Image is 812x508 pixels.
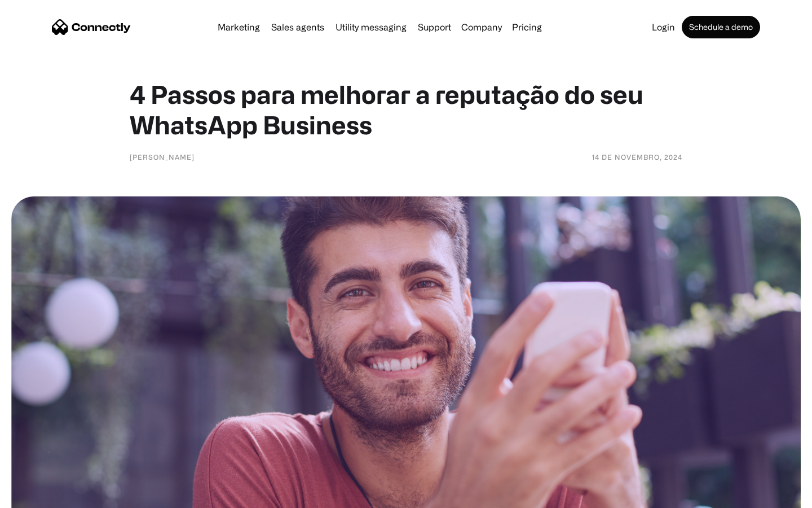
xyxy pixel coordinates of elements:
[267,23,329,32] a: Sales agents
[130,79,682,140] h1: 4 Passos para melhorar a reputação do seu WhatsApp Business
[647,23,679,32] a: Login
[507,23,546,32] a: Pricing
[213,23,264,32] a: Marketing
[130,151,195,163] div: [PERSON_NAME]
[413,23,456,32] a: Support
[11,488,68,504] aside: Language selected: English
[461,19,502,35] div: Company
[592,151,682,163] div: 14 de novembro, 2024
[682,16,760,38] a: Schedule a demo
[331,23,411,32] a: Utility messaging
[23,488,68,504] ul: Language list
